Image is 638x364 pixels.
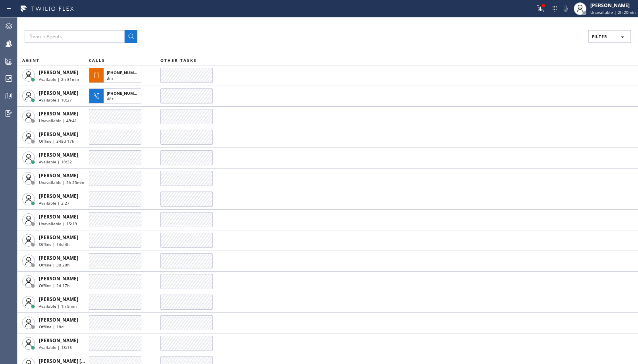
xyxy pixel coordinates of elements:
button: Mute [560,3,571,14]
span: [PERSON_NAME] [39,193,78,199]
span: Filter [592,34,607,39]
span: Available | 10:27 [39,97,72,103]
span: Unavailable | 49:41 [39,118,77,123]
span: CALLS [89,57,105,63]
span: [PERSON_NAME] [39,172,78,179]
span: AGENT [22,57,40,63]
span: [PERSON_NAME] [39,337,78,344]
span: Unavailable | 15:19 [39,221,77,226]
span: [PERSON_NAME] [39,90,78,96]
span: [PERSON_NAME] [39,213,78,220]
span: Offline | 2d 17h [39,283,69,288]
span: Offline | 18d [39,324,64,330]
span: [PERSON_NAME] [39,69,78,76]
span: Offline | 14d 4h [39,241,69,247]
button: [PHONE_NUMBER]48s [89,86,144,106]
span: Available | 18:32 [39,159,72,165]
span: [PERSON_NAME] [39,110,78,117]
span: 3m [107,75,113,81]
button: [PHONE_NUMBER]3m [89,65,144,85]
input: Search Agents [25,30,125,43]
span: OTHER TASKS [160,57,197,63]
span: Unavailable | 2h 20min [39,180,84,185]
span: Available | 2:27 [39,200,69,206]
span: Offline | 3d 20h [39,262,69,268]
button: Filter [588,30,631,43]
span: Available | 2h 31min [39,77,79,82]
span: [PERSON_NAME] [39,255,78,261]
span: Available | 18:15 [39,345,72,350]
span: [PHONE_NUMBER] [107,90,143,96]
span: [PERSON_NAME] [39,151,78,158]
span: [PERSON_NAME] [39,131,78,138]
span: [PERSON_NAME] [39,316,78,323]
span: Offline | 345d 17h [39,138,74,144]
span: 48s [107,96,114,102]
span: [PERSON_NAME] [39,275,78,282]
span: [PERSON_NAME] [39,234,78,241]
span: Unavailable | 2h 20min [590,10,636,15]
span: Available | 1h 9min [39,303,77,309]
div: [PERSON_NAME] [590,2,636,9]
span: [PHONE_NUMBER] [107,70,143,75]
span: [PERSON_NAME] [39,296,78,303]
